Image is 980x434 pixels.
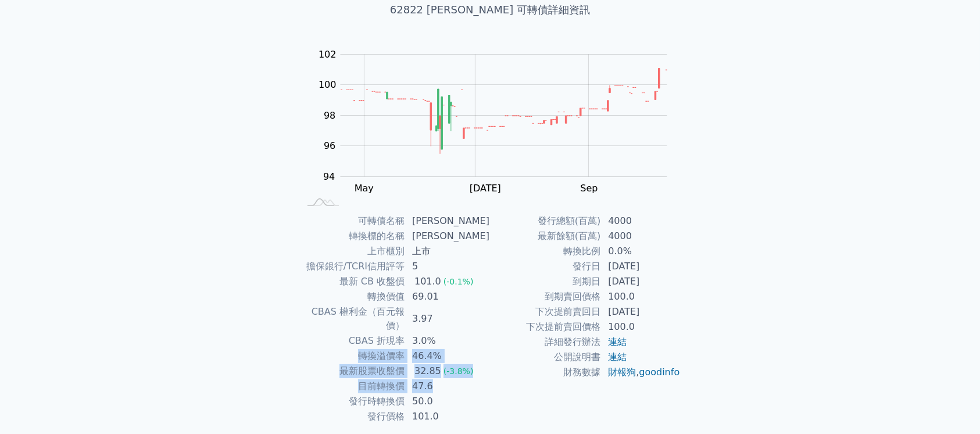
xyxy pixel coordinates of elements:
[490,274,601,289] td: 到期日
[601,274,681,289] td: [DATE]
[601,214,681,229] td: 4000
[299,274,405,289] td: 最新 CB 收盤價
[601,259,681,274] td: [DATE]
[443,367,474,376] span: (-3.8%)
[405,394,490,409] td: 50.0
[922,378,980,434] iframe: Chat Widget
[601,244,681,259] td: 0.0%
[922,378,980,434] div: 聊天小工具
[601,319,681,335] td: 100.0
[319,49,337,60] tspan: 102
[601,229,681,244] td: 4000
[299,244,405,259] td: 上市櫃別
[490,259,601,274] td: 發行日
[299,394,405,409] td: 發行時轉換價
[405,304,490,333] td: 3.97
[608,367,636,378] a: 財報狗
[355,183,374,194] tspan: May
[324,140,335,151] tspan: 96
[608,351,627,362] a: 連結
[323,171,335,182] tspan: 94
[490,319,601,335] td: 下次提前賣回價格
[299,348,405,364] td: 轉換溢價率
[601,304,681,319] td: [DATE]
[490,350,601,365] td: 公開說明書
[490,289,601,304] td: 到期賣回價格
[299,364,405,379] td: 最新股票收盤價
[412,364,443,378] div: 32.85
[490,244,601,259] td: 轉換比例
[490,214,601,229] td: 發行總額(百萬)
[405,348,490,364] td: 46.4%
[319,79,337,90] tspan: 100
[324,110,335,121] tspan: 98
[405,289,490,304] td: 69.01
[639,367,679,378] a: goodinfo
[299,304,405,333] td: CBAS 權利金（百元報價）
[490,335,601,350] td: 詳細發行辦法
[405,229,490,244] td: [PERSON_NAME]
[299,333,405,348] td: CBAS 折現率
[412,275,443,289] div: 101.0
[581,183,598,194] tspan: Sep
[405,244,490,259] td: 上市
[405,333,490,348] td: 3.0%
[405,259,490,274] td: 5
[470,183,501,194] tspan: [DATE]
[601,289,681,304] td: 100.0
[299,289,405,304] td: 轉換價值
[299,379,405,394] td: 目前轉換價
[313,49,685,194] g: Chart
[405,214,490,229] td: [PERSON_NAME]
[443,277,474,286] span: (-0.1%)
[601,365,681,380] td: ,
[490,304,601,319] td: 下次提前賣回日
[405,379,490,394] td: 47.6
[299,214,405,229] td: 可轉債名稱
[490,365,601,380] td: 財務數據
[490,229,601,244] td: 最新餘額(百萬)
[299,259,405,274] td: 擔保銀行/TCRI信用評等
[285,2,695,18] h1: 62822 [PERSON_NAME] 可轉債詳細資訊
[299,409,405,424] td: 發行價格
[405,409,490,424] td: 101.0
[299,229,405,244] td: 轉換標的名稱
[608,336,627,347] a: 連結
